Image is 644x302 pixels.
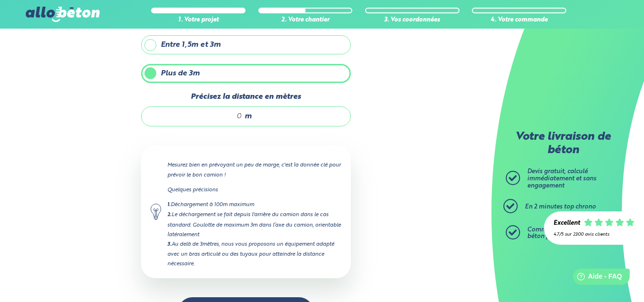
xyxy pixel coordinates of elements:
p: Mesurez bien en prévoyant un peu de marge, c'est la donnée clé pour prévoir le bon camion ! [167,160,341,179]
strong: 1. [167,202,171,208]
div: Le déchargement se fait depuis l'arrière du camion dans le cas standard. Goulotte de maximum 3m d... [167,210,341,239]
strong: 2. [167,212,172,218]
div: 2. Votre chantier [258,17,353,24]
label: Plus de 3m [141,64,351,83]
label: Précisez la distance en mètres [141,93,351,101]
span: m [245,112,252,121]
iframe: Help widget launcher [559,265,634,292]
strong: 3. [167,242,172,247]
div: 3. Vos coordonnées [365,17,460,24]
p: Quelques précisions [167,185,341,195]
img: allobéton [26,7,99,22]
div: Déchargement à 100m maximum [167,200,341,210]
div: Au delà de 3mètres, nous vous proposons un équipement adapté avec un bras articulé ou des tuyaux ... [167,240,341,269]
input: 0 [151,112,242,121]
div: 4. Votre commande [472,17,566,24]
label: Entre 1,5m et 3m [141,35,351,54]
div: 1. Votre projet [151,17,245,24]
